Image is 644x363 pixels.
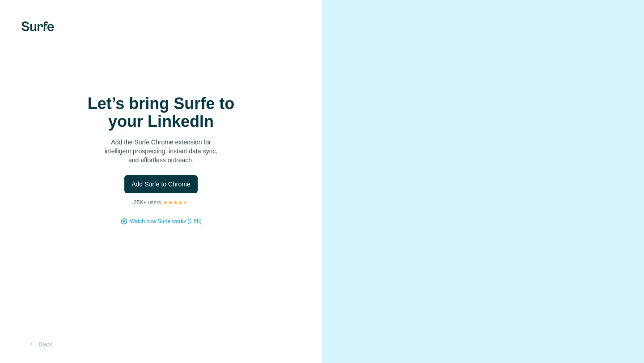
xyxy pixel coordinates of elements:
p: 25K+ users [134,198,161,207]
button: Add Surfe to Chrome [124,175,198,193]
p: Add the Surfe Chrome extension for intelligent prospecting, instant data sync, and effortless out... [72,138,250,165]
h1: Let’s bring Surfe to your LinkedIn [72,95,250,131]
img: Surfe's logo [21,21,54,31]
button: Watch how Surfe works (1:58) [130,217,201,225]
img: Rating Stars [163,200,188,205]
span: Add Surfe to Chrome [131,180,191,189]
button: Back [21,336,59,352]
